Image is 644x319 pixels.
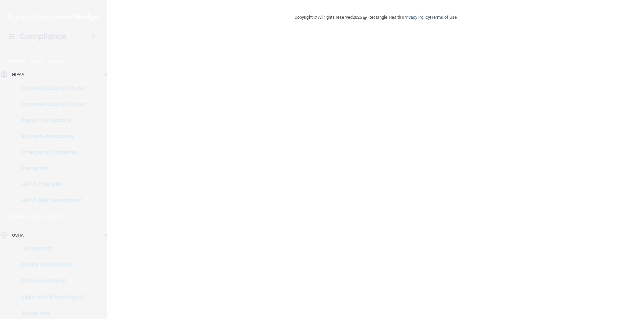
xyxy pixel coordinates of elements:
[9,213,26,221] p: OSHA
[4,261,96,268] p: Safety Data Sheets
[4,133,96,140] p: Business Associates
[4,149,96,156] p: Emergency Planning
[30,57,65,65] p: Learn More!
[431,15,457,20] a: Terms of Use
[4,294,96,300] p: Injury and Illness Report
[12,231,23,239] p: OSHA
[4,181,96,188] p: HIPAA Checklist
[4,165,96,172] p: Resources
[4,197,96,204] p: HIPAA Risk Assessment
[4,277,96,284] p: Self-Assessment
[253,7,498,28] div: Copyright © All rights reserved 2025 @ Rectangle Health | |
[12,71,24,79] p: HIPAA
[4,117,96,124] p: Report an Incident
[4,310,96,316] p: Resources
[4,245,96,252] p: Documents
[4,85,96,91] p: Documents and Policies
[9,57,26,65] p: HIPAA
[20,32,66,41] h4: Compliance
[8,10,99,24] img: PMB logo
[29,213,65,221] p: Learn More!
[403,15,430,20] a: Privacy Policy
[4,101,96,107] p: Documents and Policies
